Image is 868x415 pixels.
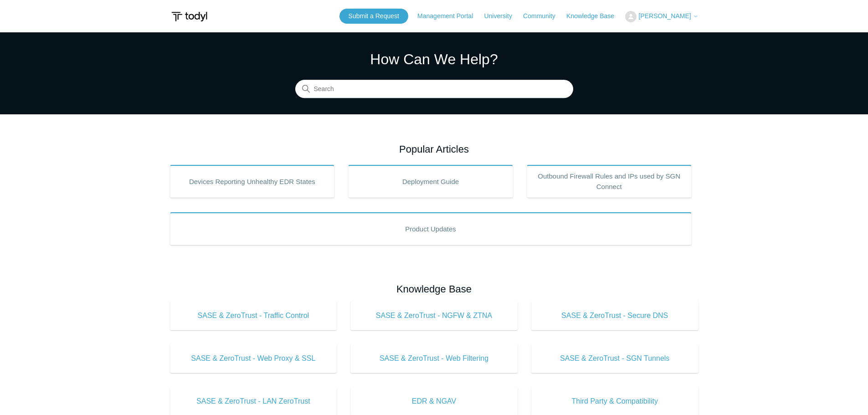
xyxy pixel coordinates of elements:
a: Community [523,11,565,21]
img: Todyl Support Center Help Center home page [170,8,209,25]
a: Devices Reporting Unhealthy EDR States [170,165,335,198]
a: SASE & ZeroTrust - Web Proxy & SSL [170,344,337,373]
a: Knowledge Base [566,11,623,21]
span: SASE & ZeroTrust - Web Filtering [364,353,504,364]
span: SASE & ZeroTrust - LAN ZeroTrust [184,396,324,407]
a: Outbound Firewall Rules and IPs used by SGN Connect [527,165,692,198]
a: SASE & ZeroTrust - SGN Tunnels [531,344,699,373]
a: Deployment Guide [348,165,513,198]
button: [PERSON_NAME] [625,11,698,22]
a: University [484,11,521,21]
a: SASE & ZeroTrust - Secure DNS [531,301,699,330]
a: SASE & ZeroTrust - NGFW & ZTNA [350,301,518,330]
a: SASE & ZeroTrust - Traffic Control [170,301,337,330]
span: SASE & ZeroTrust - NGFW & ZTNA [364,310,504,321]
a: Management Portal [417,11,482,21]
span: Third Party & Compatibility [545,396,685,407]
span: EDR & NGAV [364,396,504,407]
a: SASE & ZeroTrust - Web Filtering [350,344,518,373]
a: Submit a Request [339,9,408,24]
input: Search [295,80,573,98]
span: SASE & ZeroTrust - Web Proxy & SSL [184,353,324,364]
h2: Knowledge Base [170,282,699,297]
h1: How Can We Help? [295,48,573,70]
span: [PERSON_NAME] [638,12,691,20]
h2: Popular Articles [170,142,699,157]
a: Product Updates [170,212,692,245]
span: SASE & ZeroTrust - SGN Tunnels [545,353,685,364]
span: SASE & ZeroTrust - Secure DNS [545,310,685,321]
span: SASE & ZeroTrust - Traffic Control [184,310,324,321]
